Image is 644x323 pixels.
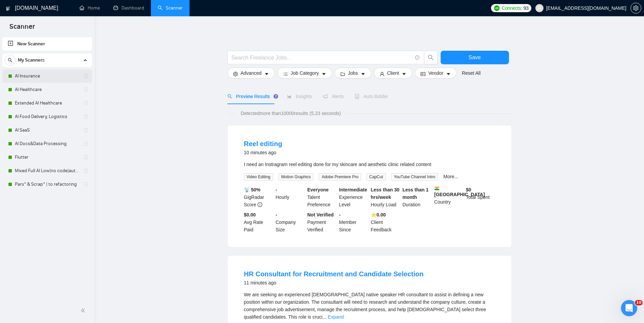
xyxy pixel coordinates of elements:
[402,187,428,200] b: Less than 1 month
[83,87,89,92] span: holder
[462,69,481,77] a: Reset All
[83,73,89,79] span: holder
[283,71,288,76] span: bars
[80,5,100,11] a: homeHome
[371,187,400,200] b: Less than 30 hrs/week
[374,68,413,78] button: userClientcaret-down
[227,94,276,99] span: Preview Results
[494,5,499,11] img: upwork-logo.png
[502,4,522,12] span: Connects:
[15,178,79,191] a: Pars* & Scrap* | to refactoring
[321,71,326,76] span: caret-down
[244,173,273,181] span: Video Editing
[306,211,338,233] div: Payment Verified
[264,71,269,76] span: caret-down
[227,68,275,78] button: settingAdvancedcaret-down
[15,96,79,110] a: Extended AI Healthcare
[435,186,439,191] img: 🇮🇳
[434,186,485,197] b: [GEOGRAPHIC_DATA]
[402,71,406,76] span: caret-down
[277,68,332,78] button: barsJob Categorycaret-down
[244,292,486,320] span: We are seeking an experienced [DEMOGRAPHIC_DATA] native speaker HR consultant to assist in defini...
[4,22,40,36] span: Scanner
[8,37,87,51] a: New Scanner
[446,71,451,76] span: caret-down
[274,186,306,208] div: Hourly
[338,211,370,233] div: Member Since
[339,187,367,192] b: Intermediate
[630,5,641,11] a: setting
[2,53,92,191] li: My Scanners
[15,151,79,164] a: Flutter
[2,37,92,51] li: New Scanner
[323,94,328,99] span: notification
[338,186,370,208] div: Experience Level
[443,174,458,179] a: More...
[424,54,437,61] span: search
[243,186,274,208] div: GigRadar Score
[367,173,386,181] span: CapCut
[231,53,412,62] input: Search Freelance Jobs...
[287,94,292,99] span: area-chart
[339,212,341,217] b: -
[233,71,238,76] span: setting
[323,94,344,99] span: Alerts
[306,186,338,208] div: Talent Preference
[621,300,637,316] iframe: Intercom live chat
[537,6,542,10] span: user
[15,83,79,96] a: AI Healthcare
[361,71,365,76] span: caret-down
[15,69,79,83] a: AI Insurance
[15,164,79,178] a: Mixed Full AI Low|no code|automations
[15,110,79,123] a: AI Food Delivery, Logistics
[631,5,641,11] span: setting
[83,128,89,133] span: holder
[83,141,89,146] span: holder
[415,68,456,78] button: idcardVendorcaret-down
[158,5,183,11] a: searchScanner
[424,51,438,64] button: search
[244,187,261,192] b: 📡 50%
[355,94,388,99] span: Auto Bidder
[244,270,424,278] a: HR Consultant for Recruitment and Candidate Selection
[355,94,359,99] span: robot
[83,114,89,119] span: holder
[287,94,312,99] span: Insights
[244,212,256,217] b: $0.00
[387,69,399,77] span: Client
[433,186,465,208] div: Country
[244,148,282,157] div: 10 minutes ago
[83,182,89,187] span: holder
[370,211,401,233] div: Client Feedback
[244,161,495,168] div: I need an Instragram reel editing done for my skincare and aesthetic clinic related content
[113,5,144,11] a: dashboardDashboard
[466,187,471,192] b: $ 0
[275,187,277,192] b: -
[441,51,509,64] button: Save
[241,69,262,77] span: Advanced
[244,279,424,287] div: 11 minutes ago
[468,53,481,62] span: Save
[635,300,643,305] span: 10
[371,212,386,217] b: ⭐️ 0.00
[391,173,438,181] span: YouTube Channel Intro
[307,187,329,192] b: Everyone
[428,69,443,77] span: Vendor
[83,100,89,106] span: holder
[401,186,433,208] div: Duration
[236,110,346,117] span: Detected more than 10000 results (5.23 seconds)
[15,123,79,137] a: AI SaaS
[348,69,358,77] span: Jobs
[335,68,371,78] button: folderJobscaret-down
[465,186,496,208] div: Total Spent
[274,211,306,233] div: Company Size
[83,168,89,174] span: holder
[380,71,384,76] span: user
[5,58,15,63] span: search
[415,55,420,60] span: info-circle
[5,55,16,66] button: search
[244,140,282,147] a: Reel editing
[81,307,87,314] span: double-left
[340,71,345,76] span: folder
[83,155,89,160] span: holder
